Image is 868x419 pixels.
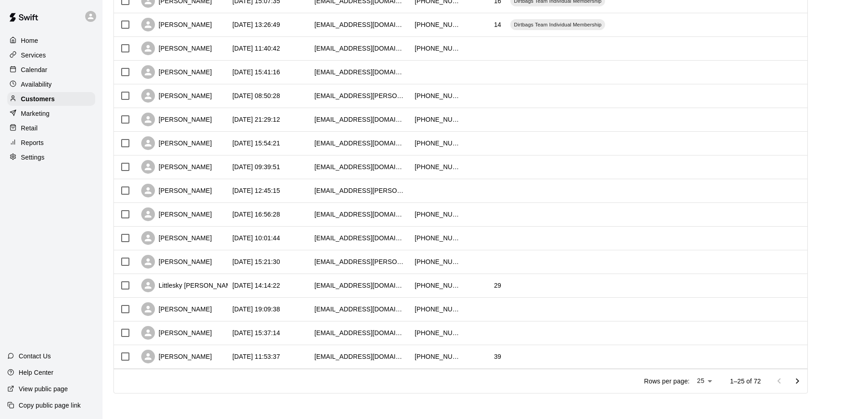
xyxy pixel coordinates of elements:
div: bubba.w.williams@gmail.com [314,91,406,100]
div: [PERSON_NAME] [141,255,212,269]
div: littlesky1324@gmail.com [314,281,406,290]
div: 2025-03-09 15:37:14 [232,328,280,337]
a: Services [7,48,95,62]
div: [PERSON_NAME] [141,136,212,150]
div: 29 [494,281,501,290]
p: View public page [19,384,68,393]
div: ncates46@gmail.com [314,139,406,148]
div: 2025-06-12 08:50:28 [232,91,280,100]
div: +15802795809 [415,257,460,266]
div: Dirtbags Team Individual Membership [510,19,605,30]
p: Customers [21,94,55,103]
p: Rows per page: [644,377,689,386]
div: 2025-05-05 12:45:15 [232,186,280,195]
div: 2025-06-30 15:41:16 [232,67,280,77]
p: 1–25 of 72 [730,377,761,386]
div: [PERSON_NAME] [141,160,212,174]
div: +15804474470 [415,115,460,124]
p: Help Center [19,368,53,377]
div: +15806188201 [415,139,460,148]
p: Marketing [21,109,50,118]
div: boxdbakenny@yahoo.com [314,44,406,53]
div: 2025-04-04 14:14:22 [232,281,280,290]
div: +15808121013 [415,305,460,314]
div: 2025-06-08 21:29:12 [232,115,280,124]
div: 2025-07-10 11:40:42 [232,44,280,53]
div: mr.petsemoie@gmail.com [314,162,406,171]
a: Customers [7,92,95,106]
p: Retail [21,124,38,133]
div: +15803998760 [415,281,460,290]
div: damielayanez67@gmail.com [314,67,406,77]
a: Settings [7,150,95,164]
a: Home [7,34,95,47]
div: ahysten23@gmail.com [314,115,406,124]
div: Littlesky [PERSON_NAME] [141,279,237,292]
div: ptfairchild2021@yahoo.com [314,328,406,337]
div: [PERSON_NAME] [141,184,212,197]
div: +15803200980 [415,20,460,29]
div: brandonhopstein@yahoo.com [314,352,406,361]
div: [PERSON_NAME] [141,65,212,79]
p: Reports [21,138,44,147]
a: Marketing [7,107,95,120]
div: +15802798025 [415,44,460,53]
a: Reports [7,136,95,150]
div: [PERSON_NAME] [141,350,212,363]
p: Availability [21,80,52,89]
div: [PERSON_NAME] [141,231,212,245]
span: Dirtbags Team Individual Membership [510,21,605,28]
div: virtue.tureens-9d@icloud.com [314,305,406,314]
div: 2025-04-29 16:56:28 [232,210,280,219]
div: 2025-04-26 10:01:44 [232,233,280,243]
div: kayla_venable_2012@yahoo.com [314,233,406,243]
div: collinsmetalbuildings@gmail.com [314,210,406,219]
div: 2025-05-27 15:54:21 [232,139,280,148]
div: 14 [494,20,501,29]
p: Calendar [21,65,47,74]
a: Availability [7,78,95,91]
p: Settings [21,153,45,162]
div: +15802728029 [415,352,460,361]
div: 2025-05-16 09:39:51 [232,162,280,171]
a: Calendar [7,63,95,77]
div: 2025-07-10 13:26:49 [232,20,280,29]
p: Copy public page link [19,401,81,410]
button: Go to next page [788,372,806,390]
div: [PERSON_NAME] [141,18,212,31]
p: Services [21,51,46,60]
a: Retail [7,121,95,135]
div: 39 [494,352,501,361]
p: Home [21,36,38,45]
div: +15802351669 [415,91,460,100]
div: [PERSON_NAME] [141,207,212,221]
p: Contact Us [19,352,51,361]
div: 25 [693,374,716,388]
div: 2025-02-12 11:53:37 [232,352,280,361]
div: +15802728894 [415,210,460,219]
div: +15803208488 [415,233,460,243]
div: kaad.gore@chickasaw.net [314,257,406,266]
div: [PERSON_NAME] [141,89,212,103]
div: kalley.baker@yahoo.com [314,186,406,195]
div: krislynd15@gmail.com [314,20,406,29]
div: [PERSON_NAME] [141,326,212,340]
div: [PERSON_NAME] [141,41,212,55]
div: 2025-04-19 15:21:30 [232,257,280,266]
div: +14058341404 [415,162,460,171]
div: +15803991373 [415,328,460,337]
div: 2025-03-26 19:09:38 [232,305,280,314]
div: [PERSON_NAME] [141,302,212,316]
div: [PERSON_NAME] [141,113,212,126]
